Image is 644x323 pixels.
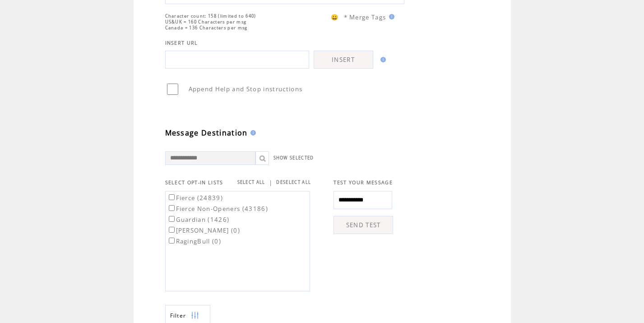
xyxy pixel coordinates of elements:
img: help.gif [378,57,386,62]
input: RagingBull (0) [169,238,175,243]
span: 😀 [331,13,339,21]
span: Character count: 158 (limited to 640) [165,13,256,19]
span: US&UK = 160 Characters per msg [165,19,247,25]
label: [PERSON_NAME] (0) [167,226,241,234]
span: Message Destination [165,128,248,138]
a: DESELECT ALL [276,179,311,185]
label: Fierce Non-Openers (43186) [167,205,269,213]
label: Guardian (1426) [167,215,230,224]
label: RagingBull (0) [167,237,222,245]
input: [PERSON_NAME] (0) [169,227,175,233]
input: Fierce Non-Openers (43186) [169,205,175,211]
a: SHOW SELECTED [273,155,314,161]
input: Guardian (1426) [169,216,175,222]
span: TEST YOUR MESSAGE [334,179,393,186]
span: Show filters [170,312,186,319]
img: help.gif [248,130,256,136]
a: SELECT ALL [237,179,265,185]
input: Fierce (24839) [169,194,175,200]
span: Canada = 136 Characters per msg [165,25,248,31]
span: Append Help and Stop instructions [189,85,303,93]
span: SELECT OPT-IN LISTS [165,179,223,186]
img: help.gif [386,14,394,19]
label: Fierce (24839) [167,194,223,202]
span: * Merge Tags [344,13,386,21]
span: INSERT URL [165,40,198,46]
a: INSERT [314,51,373,69]
a: SEND TEST [334,216,393,234]
span: | [269,178,273,187]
